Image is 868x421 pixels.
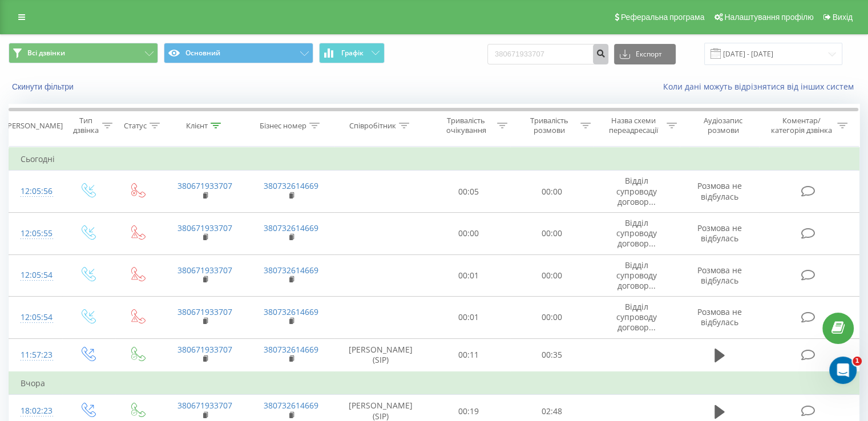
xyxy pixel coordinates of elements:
span: 1 [853,357,862,366]
span: Відділ супроводу договор... [616,217,657,249]
a: 380671933707 [177,400,232,411]
div: 12:05:54 [21,264,51,286]
span: Розмова не відбулась [697,306,742,327]
td: 00:00 [427,212,510,254]
span: Відділ супроводу договор... [616,301,657,333]
span: Відділ супроводу договор... [616,175,657,207]
a: 380671933707 [177,265,232,276]
td: 00:00 [510,297,593,339]
td: 00:01 [427,254,510,297]
div: 12:05:56 [21,180,51,203]
span: Вихід [833,13,853,22]
a: 380732614669 [264,222,318,233]
td: 00:00 [510,212,593,254]
span: Всі дзвінки [27,48,65,58]
span: Розмова не відбулась [697,265,742,286]
td: 00:01 [427,297,510,339]
div: Статус [124,121,147,131]
button: Графік [319,43,385,63]
a: 380732614669 [264,180,318,191]
td: Сьогодні [9,148,859,171]
div: Бізнес номер [260,121,306,131]
td: 00:05 [427,171,510,213]
div: 11:57:23 [21,344,51,366]
div: Клієнт [186,121,208,131]
div: Тип дзвінка [72,116,99,135]
button: Скинути фільтри [9,82,79,92]
a: 380671933707 [177,222,232,233]
span: Реферальна програма [621,13,705,22]
button: Основний [164,43,313,63]
td: 00:00 [510,254,593,297]
div: Аудіозапис розмови [690,116,757,135]
button: Всі дзвінки [9,43,158,63]
td: 00:11 [427,338,510,372]
div: 12:05:54 [21,306,51,329]
input: Пошук за номером [487,44,608,64]
div: Тривалість очікування [438,116,495,135]
td: [PERSON_NAME] (SIP) [334,338,427,372]
span: Графік [341,49,364,57]
a: 380671933707 [177,306,232,317]
span: Розмова не відбулась [697,180,742,201]
div: Коментар/категорія дзвінка [768,116,834,135]
div: Тривалість розмови [520,116,578,135]
span: Розмова не відбулась [697,222,742,244]
button: Експорт [614,44,676,64]
a: 380732614669 [264,400,318,411]
iframe: Intercom live chat [829,357,857,384]
span: Відділ супроводу договор... [616,260,657,291]
a: 380671933707 [177,344,232,355]
a: 380732614669 [264,306,318,317]
td: Вчора [9,372,859,395]
a: 380732614669 [264,265,318,276]
a: 380732614669 [264,344,318,355]
div: 12:05:55 [21,222,51,245]
a: Коли дані можуть відрізнятися вiд інших систем [663,81,859,92]
div: Співробітник [349,121,396,131]
td: 00:00 [510,171,593,213]
span: Налаштування профілю [724,13,813,22]
a: 380671933707 [177,180,232,191]
td: 00:35 [510,338,593,372]
div: [PERSON_NAME] [5,121,63,131]
div: Назва схеми переадресації [604,116,664,135]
